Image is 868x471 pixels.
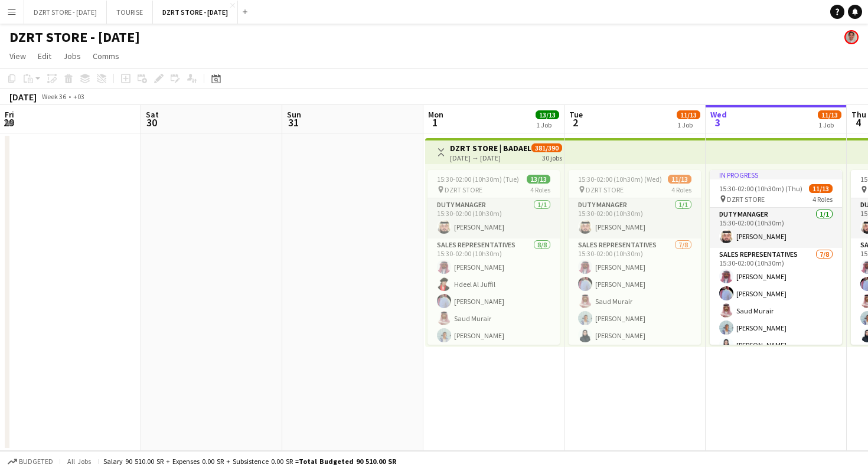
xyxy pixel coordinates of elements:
[73,92,84,101] div: +03
[710,248,842,408] app-card-role: SALES REPRESENTATIVES7/815:30-02:00 (10h30m)[PERSON_NAME][PERSON_NAME]Saud Murair[PERSON_NAME][PE...
[569,238,701,398] app-card-role: SALES REPRESENTATIVES7/815:30-02:00 (10h30m)[PERSON_NAME][PERSON_NAME]Saud Murair[PERSON_NAME][PE...
[710,170,842,345] app-job-card: In progress15:30-02:00 (10h30m) (Thu)11/13 DZRT STORE4 RolesDuty Manager1/115:30-02:00 (10h30m)[P...
[19,457,53,466] span: Budgeted
[5,48,31,64] a: View
[710,170,842,179] div: In progress
[850,116,866,129] span: 4
[569,109,583,120] span: Tue
[428,238,560,398] app-card-role: SALES REPRESENTATIVES8/815:30-02:00 (10h30m)[PERSON_NAME]Hdeel Al Juffil[PERSON_NAME]Saud Murair[...
[428,170,560,345] app-job-card: 15:30-02:00 (10h30m) (Tue)13/13 DZRT STORE4 RolesDuty Manager1/115:30-02:00 (10h30m)[PERSON_NAME]...
[287,109,301,120] span: Sun
[677,120,700,129] div: 1 Job
[144,116,159,129] span: 30
[809,184,833,193] span: 11/13
[536,110,559,119] span: 13/13
[103,457,396,466] div: Salary 90 510.00 SR + Expenses 0.00 SR + Subsistence 0.00 SR =
[38,51,51,61] span: Edit
[710,109,727,120] span: Wed
[107,1,153,24] button: TOURISE
[63,51,81,61] span: Jobs
[146,109,159,120] span: Sat
[586,185,624,194] span: DZRT STORE
[818,110,841,119] span: 11/13
[58,48,86,64] a: Jobs
[426,116,443,129] span: 1
[437,175,519,184] span: 15:30-02:00 (10h30m) (Tue)
[671,185,691,194] span: 4 Roles
[818,120,841,129] div: 1 Job
[578,175,662,184] span: 15:30-02:00 (10h30m) (Wed)
[668,175,691,184] span: 11/13
[65,457,93,466] span: All jobs
[709,116,727,129] span: 3
[285,116,301,129] span: 31
[24,1,107,24] button: DZRT STORE - [DATE]
[428,109,443,120] span: Mon
[6,455,55,468] button: Budgeted
[299,457,396,466] span: Total Budgeted 90 510.00 SR
[93,51,119,61] span: Comms
[450,153,531,162] div: [DATE] → [DATE]
[851,109,866,120] span: Thu
[39,92,68,101] span: Week 36
[9,91,37,103] div: [DATE]
[536,120,559,129] div: 1 Job
[567,116,583,129] span: 2
[3,116,14,129] span: 29
[530,185,550,194] span: 4 Roles
[33,48,56,64] a: Edit
[542,152,562,162] div: 30 jobs
[710,208,842,248] app-card-role: Duty Manager1/115:30-02:00 (10h30m)[PERSON_NAME]
[569,170,701,345] app-job-card: 15:30-02:00 (10h30m) (Wed)11/13 DZRT STORE4 RolesDuty Manager1/115:30-02:00 (10h30m)[PERSON_NAME]...
[677,110,700,119] span: 11/13
[719,184,802,193] span: 15:30-02:00 (10h30m) (Thu)
[88,48,124,64] a: Comms
[569,198,701,238] app-card-role: Duty Manager1/115:30-02:00 (10h30m)[PERSON_NAME]
[727,195,765,204] span: DZRT STORE
[5,109,14,120] span: Fri
[445,185,482,194] span: DZRT STORE
[812,195,833,204] span: 4 Roles
[428,198,560,238] app-card-role: Duty Manager1/115:30-02:00 (10h30m)[PERSON_NAME]
[527,175,550,184] span: 13/13
[9,28,140,46] h1: DZRT STORE - [DATE]
[450,143,531,153] h3: DZRT STORE | BADAEL
[844,30,859,44] app-user-avatar: Shoroug Ansarei
[9,51,26,61] span: View
[531,143,562,152] span: 381/390
[153,1,238,24] button: DZRT STORE - [DATE]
